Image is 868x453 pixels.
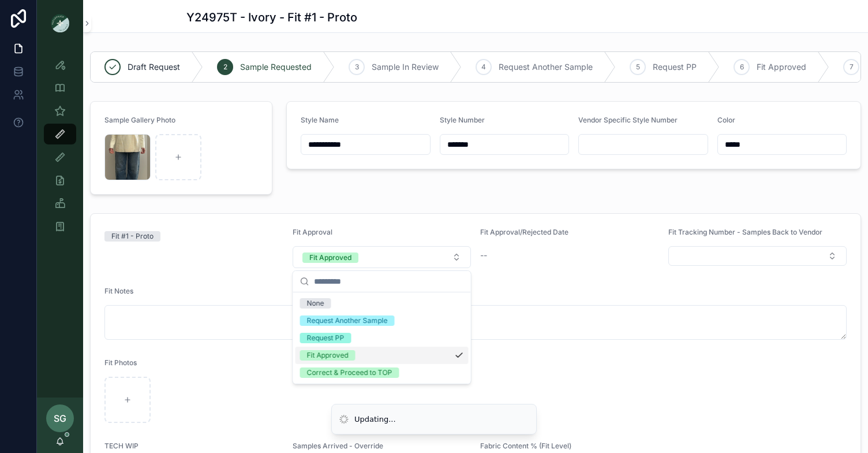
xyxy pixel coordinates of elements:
button: Select Button [668,246,847,266]
span: Style Number [440,116,485,124]
span: Fit Photos [104,358,137,367]
span: Fit Approval/Rejected Date [480,228,568,236]
span: 7 [850,62,854,72]
span: Samples Arrived - Override [293,441,383,450]
span: Fit Notes [104,287,133,295]
button: Select Button [293,246,472,268]
span: 5 [636,62,640,72]
span: Color [717,116,735,124]
span: SG [54,411,66,425]
div: Fit #1 - Proto [111,231,154,242]
div: Updating... [354,414,396,425]
span: 6 [740,62,744,72]
div: Correct & Proceed to TOP [307,367,392,378]
h1: Y24975T - Ivory - Fit #1 - Proto [186,9,357,25]
span: Fabric Content % (Fit Level) [480,441,571,450]
span: 2 [223,62,227,72]
div: Fit Approved [309,253,351,263]
div: Suggestions [293,292,471,384]
span: Sample In Review [372,61,439,73]
span: Request PP [653,61,697,73]
span: 4 [481,62,486,72]
span: Sample Gallery Photo [104,116,175,124]
span: Style Name [301,116,339,124]
div: None [307,298,324,309]
span: 3 [355,62,359,72]
div: scrollable content [37,46,83,252]
div: Request Another Sample [307,315,388,326]
span: Vendor Specific Style Number [578,116,678,124]
span: Fit Approved [757,61,806,73]
span: Sample Requested [240,61,312,73]
span: TECH WIP [104,441,139,450]
img: App logo [51,14,69,32]
div: Fit Approved [307,350,349,361]
span: Draft Request [128,61,180,73]
div: Request PP [307,333,345,343]
span: Fit Approval [293,228,332,236]
span: Request Another Sample [499,61,593,73]
span: Fit Tracking Number - Samples Back to Vendor [668,228,822,236]
span: -- [480,250,487,261]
